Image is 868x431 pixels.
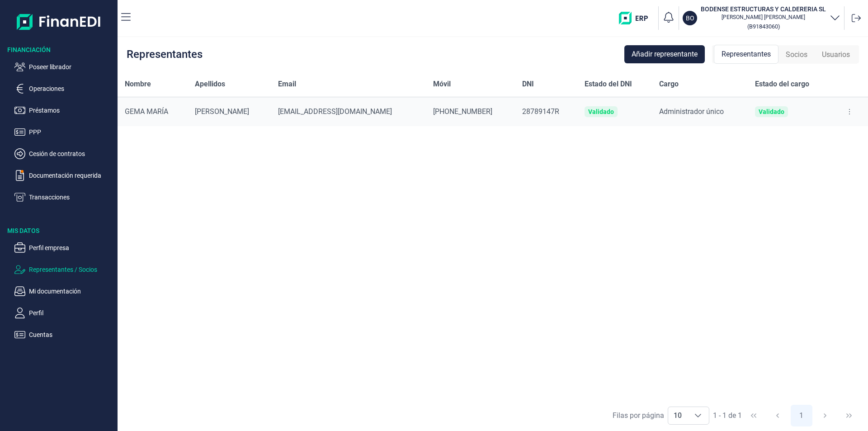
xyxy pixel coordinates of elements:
span: Añadir representante [632,49,698,60]
button: Representantes / Socios [14,264,114,275]
span: 28789147R [522,107,559,116]
span: Administrador único [659,107,724,116]
button: Mi documentación [14,286,114,297]
p: Transacciones [29,192,114,203]
img: Logo de aplicación [17,7,101,36]
button: Perfil [14,308,114,318]
button: Previous Page [767,405,788,426]
button: Next Page [814,405,836,426]
span: [PERSON_NAME] [195,107,249,116]
div: Socios [778,46,815,64]
span: Nombre [125,79,151,90]
p: Operaciones [29,83,114,94]
button: Operaciones [14,83,114,94]
p: Cesión de contratos [29,148,114,159]
p: Cuentas [29,329,114,340]
button: Transacciones [14,192,114,203]
p: [PERSON_NAME] [PERSON_NAME] [701,14,826,21]
span: Apellidos [195,79,225,90]
p: PPP [29,127,114,137]
button: Préstamos [14,105,114,116]
div: Validado [759,108,784,115]
div: Representantes [714,45,778,64]
span: [EMAIL_ADDRESS][DOMAIN_NAME] [278,107,392,116]
small: Copiar cif [747,23,780,30]
div: Representantes [127,49,203,60]
span: Representantes [722,49,771,60]
h3: BODENSE ESTRUCTURAS Y CALDERERIA SL [701,5,826,14]
button: Perfil empresa [14,242,114,253]
button: Page 1 [791,405,812,426]
div: Choose [687,407,709,424]
div: Usuarios [815,46,857,64]
button: Last Page [838,405,860,426]
button: Poseer librador [14,62,114,72]
span: 1 - 1 de 1 [713,412,742,419]
span: Estado del cargo [755,79,809,90]
span: GEMA MARÍA [125,107,168,116]
button: BOBODENSE ESTRUCTURAS Y CALDERERIA SL[PERSON_NAME] [PERSON_NAME](B91843060) [683,5,840,32]
span: DNI [522,79,534,90]
p: Mi documentación [29,286,114,297]
p: Poseer librador [29,62,114,72]
div: Filas por página [613,410,664,421]
div: Validado [588,108,614,115]
p: Préstamos [29,105,114,116]
img: erp [619,12,655,24]
p: Perfil [29,308,114,318]
span: Socios [786,49,807,60]
span: Móvil [433,79,451,90]
p: Perfil empresa [29,242,114,253]
span: Cargo [659,79,679,90]
button: PPP [14,127,114,137]
button: First Page [743,405,764,426]
p: Representantes / Socios [29,264,114,275]
p: Documentación requerida [29,170,114,181]
button: Cuentas [14,329,114,340]
span: [PHONE_NUMBER] [433,107,492,116]
span: Usuarios [822,49,850,60]
span: 10 [668,407,687,424]
span: Estado del DNI [585,79,632,90]
button: Cesión de contratos [14,148,114,159]
span: Email [278,79,296,90]
button: Añadir representante [624,45,705,63]
p: BO [686,14,694,23]
button: Documentación requerida [14,170,114,181]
